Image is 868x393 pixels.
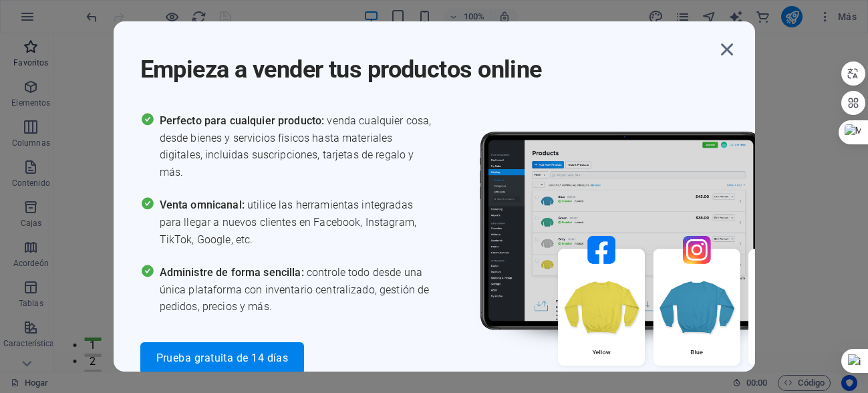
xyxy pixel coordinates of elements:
font: Prueba gratuita de 14 días [156,352,289,364]
font: Perfecto para cualquier producto: [160,114,325,127]
font: utilice las herramientas integradas para llegar a nuevos clientes en Facebook, Instagram, TikTok,... [160,199,416,245]
button: 3 [31,336,47,340]
font: venda cualquier cosa, desde bienes y servicios físicos hasta materiales digitales, incluidas susc... [160,114,432,178]
font: Venta omnicanal: [160,199,245,211]
button: 1 [31,304,47,307]
button: 2 [31,320,47,323]
font: Empieza a vender tus productos online [140,55,542,84]
font: controle todo desde una única plataforma con inventario centralizado, gestión de pedidos, precios... [160,266,430,313]
font: Administre de forma sencilla: [160,266,304,279]
button: Prueba gratuita de 14 días [140,342,305,374]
